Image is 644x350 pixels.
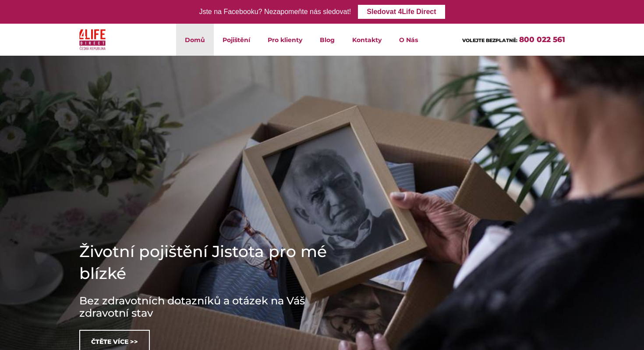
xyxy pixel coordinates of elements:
[79,240,342,284] h1: Životní pojištění Jistota pro mé blízké
[79,295,342,319] h3: Bez zdravotních dotazníků a otázek na Váš zdravotní stav
[462,37,517,43] span: VOLEJTE BEZPLATNĚ:
[79,27,106,52] img: 4Life Direct Česká republika logo
[311,24,343,56] a: Blog
[519,35,565,44] a: 800 022 561
[358,5,445,19] a: Sledovat 4Life Direct
[199,6,351,18] div: Jste na Facebooku? Nezapomeňte nás sledovat!
[343,24,390,56] a: Kontakty
[176,24,214,56] a: Domů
